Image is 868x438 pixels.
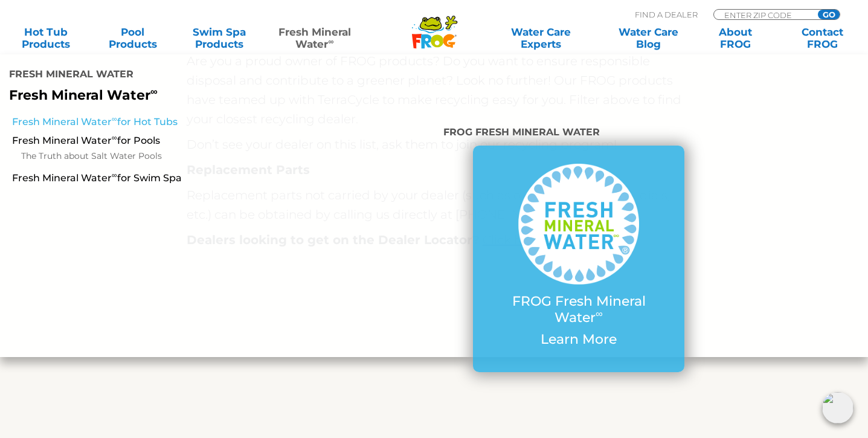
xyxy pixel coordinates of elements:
sup: ∞ [112,133,117,142]
sup: ∞ [150,85,158,97]
p: Learn More [497,332,660,347]
a: AboutFROG [702,26,770,50]
sup: ∞ [596,308,603,320]
a: Water CareBlog [615,26,683,50]
a: The Truth about Salt Water Pools [21,149,289,164]
p: Find A Dealer [635,9,698,20]
input: Zip Code Form [723,10,805,20]
a: FROG Fresh Mineral Water∞ Learn More [497,164,660,353]
a: Water CareExperts [486,26,596,50]
a: Fresh Mineral Water∞for Pools [12,134,289,147]
p: Fresh Mineral Water [9,88,353,103]
h4: Fresh Mineral Water [9,63,353,88]
a: Fresh Mineral Water∞for Swim Spa [12,172,289,185]
sup: ∞ [112,114,117,123]
sup: ∞ [328,37,333,46]
h4: FROG Fresh Mineral Water [443,121,715,146]
p: FROG Fresh Mineral Water [497,294,660,326]
img: openIcon [822,392,854,424]
a: Hot TubProducts [12,26,80,50]
input: GO [818,10,840,19]
sup: ∞ [112,170,117,179]
a: Fresh MineralWater∞ [272,26,357,50]
a: ContactFROG [788,26,856,50]
a: Swim SpaProducts [185,26,253,50]
a: Fresh Mineral Water∞for Hot Tubs [12,115,289,129]
a: PoolProducts [99,26,167,50]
